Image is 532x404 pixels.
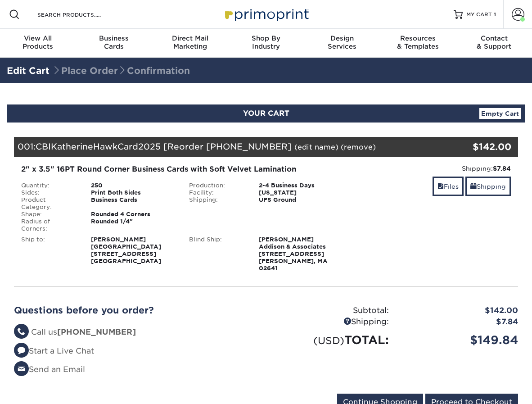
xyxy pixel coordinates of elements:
[14,218,84,232] div: Radius of Corners:
[84,196,182,211] div: Business Cards
[266,305,396,317] div: Subtotal:
[294,143,338,151] a: (edit name)
[243,109,289,118] span: YOUR CART
[14,346,94,355] a: Start a Live Chat
[456,29,532,58] a: Contact& Support
[152,34,228,50] div: Marketing
[14,236,84,265] div: Ship to:
[221,5,311,24] img: Primoprint
[434,140,511,154] div: $142.00
[252,189,350,196] div: [US_STATE]
[7,65,50,76] a: Edit Cart
[182,196,252,204] div: Shipping:
[14,211,84,218] div: Shape:
[396,331,525,349] div: $149.84
[14,182,84,189] div: Quantity:
[380,34,456,42] span: Resources
[479,108,521,119] a: Empty Cart
[437,183,444,190] span: files
[259,236,328,272] strong: [PERSON_NAME] Addison & Associates [STREET_ADDRESS] [PERSON_NAME], MA 02641
[266,316,396,328] div: Shipping:
[494,11,496,18] span: 1
[84,189,182,196] div: Print Both Sides
[84,211,182,218] div: Rounded 4 Corners
[356,164,511,173] div: Shipping:
[228,34,304,42] span: Shop By
[152,34,228,42] span: Direct Mail
[14,327,259,338] li: Call us
[14,305,259,316] h2: Questions before you order?
[465,177,511,196] a: Shipping
[76,34,152,42] span: Business
[76,29,152,58] a: BusinessCards
[456,34,532,50] div: & Support
[380,34,456,50] div: & Templates
[152,29,228,58] a: Direct MailMarketing
[396,316,525,328] div: $7.84
[433,177,464,196] a: Files
[182,182,252,189] div: Production:
[266,331,396,349] div: TOTAL:
[84,182,182,189] div: 250
[313,335,344,346] small: (USD)
[252,196,350,204] div: UPS Ground
[14,137,434,157] div: 001:
[304,34,380,42] span: Design
[466,11,492,18] span: MY CART
[341,143,376,151] a: (remove)
[76,34,152,50] div: Cards
[470,183,477,190] span: shipping
[36,141,292,151] span: CBIKatherineHawkCard2025 [Reorder [PHONE_NUMBER]
[396,305,525,317] div: $142.00
[182,189,252,196] div: Facility:
[380,29,456,58] a: Resources& Templates
[91,236,161,264] strong: [PERSON_NAME] [GEOGRAPHIC_DATA] [STREET_ADDRESS] [GEOGRAPHIC_DATA]
[304,29,380,58] a: DesignServices
[228,29,304,58] a: Shop ByIndustry
[493,165,511,172] strong: $7.84
[304,34,380,50] div: Services
[21,164,343,175] div: 2" x 3.5" 16PT Round Corner Business Cards with Soft Velvet Lamination
[182,236,252,272] div: Blind Ship:
[14,189,84,196] div: Sides:
[14,196,84,211] div: Product Category:
[84,218,182,232] div: Rounded 1/4"
[57,327,136,336] strong: [PHONE_NUMBER]
[228,34,304,50] div: Industry
[52,65,190,76] span: Place Order Confirmation
[14,365,85,374] a: Send an Email
[252,182,350,189] div: 2-4 Business Days
[36,9,124,20] input: SEARCH PRODUCTS.....
[456,34,532,42] span: Contact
